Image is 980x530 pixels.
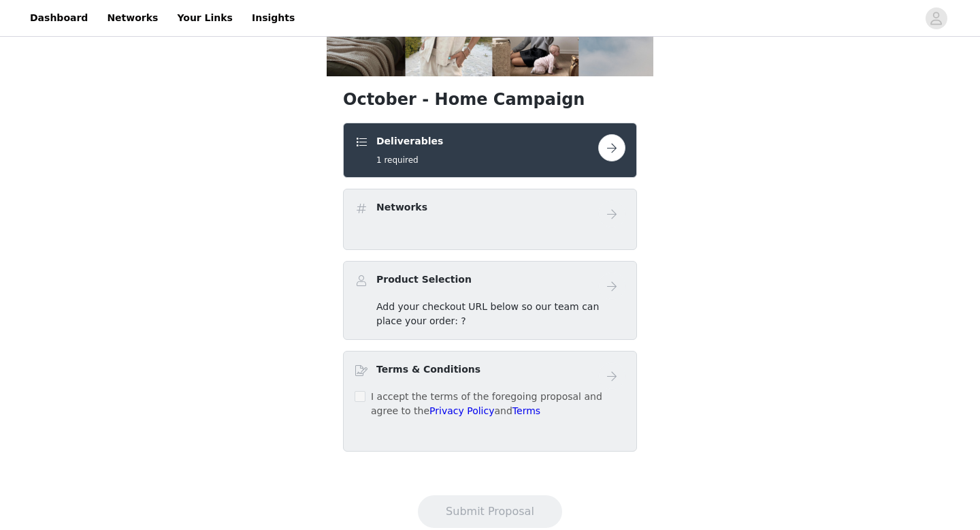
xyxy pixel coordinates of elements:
[512,405,540,416] a: Terms
[343,351,637,452] div: Terms & Conditions
[376,134,443,149] h4: Deliverables
[930,7,943,29] div: avatar
[376,362,480,377] h4: Terms & Conditions
[343,261,637,340] div: Product Selection
[244,3,303,33] a: Insights
[343,87,637,112] h1: October - Home Campaign
[169,3,241,33] a: Your Links
[376,301,599,326] span: Add your checkout URL below so our team can place your order: ?
[418,495,562,528] button: Submit Proposal
[429,405,494,416] a: Privacy Policy
[343,189,637,250] div: Networks
[376,154,443,166] h5: 1 required
[99,3,166,33] a: Networks
[343,123,637,178] div: Deliverables
[376,272,472,287] h4: Product Selection
[376,200,427,215] h4: Networks
[371,390,625,418] p: I accept the terms of the foregoing proposal and agree to the and
[22,3,96,33] a: Dashboard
